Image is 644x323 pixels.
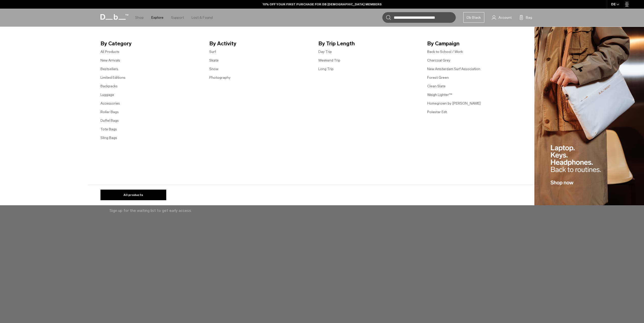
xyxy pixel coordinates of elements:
[135,9,144,27] a: Shop
[318,58,340,63] a: Weekend Trip
[100,84,118,89] a: Backpacks
[100,190,166,200] a: All products
[427,39,528,48] span: By Campaign
[427,66,480,72] a: New Amsterdam Surf Association
[100,49,119,54] a: All Products
[209,39,310,48] span: By Activity
[318,49,332,54] a: Day Trip
[100,118,119,123] a: Duffel Bags
[151,9,163,27] a: Explore
[131,9,217,27] nav: Main Navigation
[427,101,481,106] a: Homegrown by [PERSON_NAME]
[463,12,484,23] a: Db Black
[427,109,448,115] a: Polestar Edt.
[100,109,119,115] a: Roller Bags
[427,75,449,80] a: Forest Green
[492,14,512,21] a: Account
[100,58,120,63] a: New Arrivals
[100,39,201,48] span: By Category
[526,15,532,20] span: Bag
[100,75,126,80] a: Limited Editions
[192,9,213,27] a: Lost & Found
[427,84,446,89] a: Clean Slate
[100,127,117,132] a: Tote Bags
[427,58,450,63] a: Charcoal Grey
[100,92,114,97] a: Luggage
[209,75,231,80] a: Photography
[427,92,452,97] a: Weigh Lighter™
[498,15,512,20] span: Account
[318,39,419,48] span: By Trip Length
[100,135,117,140] a: Sling Bags
[171,9,184,27] a: Support
[263,2,382,7] a: 10% OFF YOUR FIRST PURCHASE FOR DB [DEMOGRAPHIC_DATA] MEMBERS
[318,66,334,72] a: Long Trip
[100,101,120,106] a: Accessories
[209,49,216,54] a: Surf
[427,49,463,54] a: Back to School / Work
[100,66,118,72] a: Bestsellers
[519,14,532,21] button: Bag
[209,58,219,63] a: Skate
[209,66,218,72] a: Snow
